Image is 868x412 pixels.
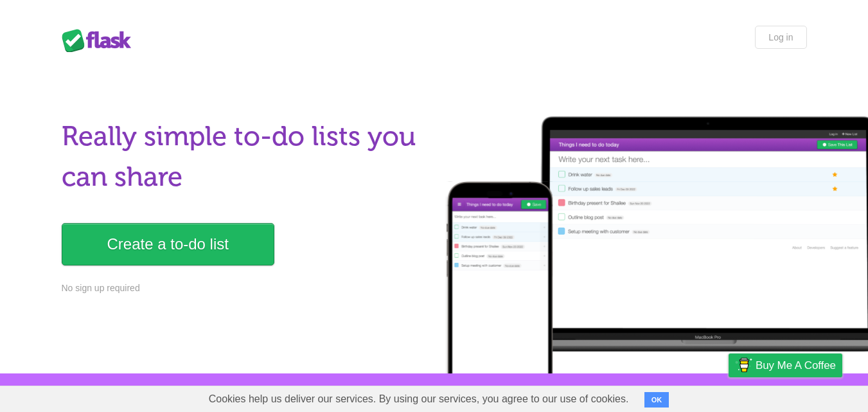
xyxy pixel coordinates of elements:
[755,26,806,49] a: Log in
[62,29,139,52] div: Flask Lists
[62,223,274,265] a: Create a to-do list
[644,392,669,408] button: OK
[756,354,836,377] span: Buy me a coffee
[735,354,752,376] img: Buy me a coffee
[62,116,427,197] h1: Really simple to-do lists you can share
[196,386,642,412] span: Cookies help us deliver our services. By using our services, you agree to our use of cookies.
[62,282,427,295] p: No sign up required
[729,354,842,377] a: Buy me a coffee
